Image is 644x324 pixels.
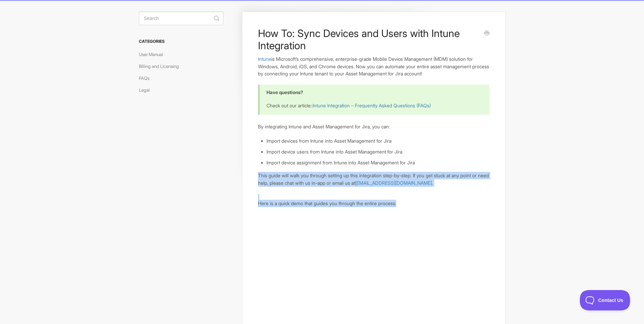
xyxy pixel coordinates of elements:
[484,30,490,37] a: Print this Article
[139,49,168,60] a: User Manual
[139,61,184,72] a: Billing and Licensing
[139,85,155,95] a: Legal
[266,159,489,166] li: Import device assignment from Intune into Asset Management for Jira
[355,180,432,186] a: [EMAIL_ADDRESS][DOMAIN_NAME]
[258,55,489,77] p: is Microsoft’s comprehensive, enterprise-grade Mobile Device Management (MDM) solution for Window...
[266,89,303,95] b: Have questions?
[258,27,479,52] h1: How To: Sync Devices and Users with Intune Integration
[266,148,489,156] li: Import device users from Intune into Asset Management for Jira
[266,102,481,109] p: Check out our article::
[580,290,630,310] iframe: Toggle Customer Support
[258,200,489,207] p: Here is a quick demo that guides you through the entire process:
[139,35,223,48] h3: Categories
[139,73,154,84] a: FAQs
[258,56,271,62] a: Intune
[258,172,489,186] p: This guide will walk you through setting up this integration step-by-step. If you get stuck at an...
[313,103,431,108] a: Intune Integration – Frequently Asked Questions (FAQs)
[266,137,489,145] li: Import devices from Intune into Asset Management for Jira
[258,123,489,130] p: By integrating Intune and Asset Management for Jira, you can:
[139,12,223,25] input: Search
